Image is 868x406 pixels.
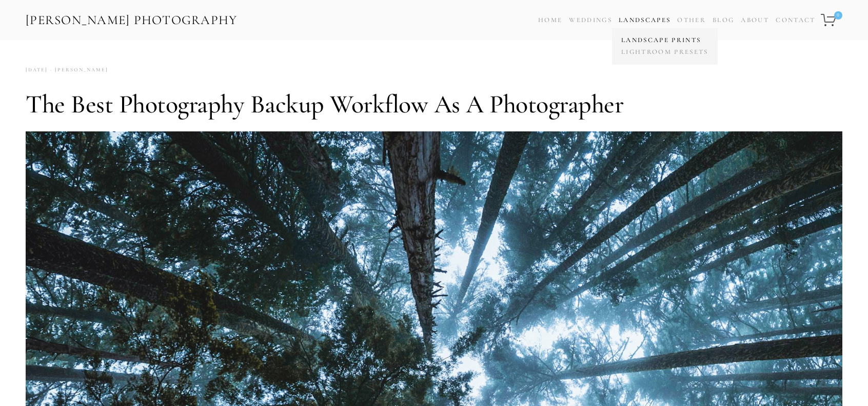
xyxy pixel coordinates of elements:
a: Blog [713,13,734,28]
a: Contact [776,13,815,28]
a: [PERSON_NAME] [48,63,108,77]
h1: The Best Photography Backup Workflow as a Photographer [26,89,842,120]
a: 0 items in cart [819,8,843,32]
a: Landscape Prints [619,34,711,46]
time: [DATE] [26,63,48,77]
a: Weddings [569,16,612,24]
a: About [741,13,769,28]
a: Other [677,16,706,24]
a: Home [538,13,562,28]
a: [PERSON_NAME] Photography [25,9,239,32]
a: Lightroom Presets [619,46,711,58]
a: Landscapes [619,16,670,24]
span: 0 [834,11,842,20]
